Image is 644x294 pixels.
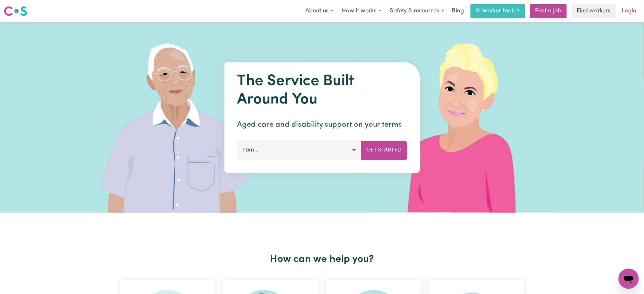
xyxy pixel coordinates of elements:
button: Get Started [361,141,407,160]
a: Post a job [530,4,567,18]
iframe: Button to launch messaging window [619,269,639,289]
p: Aged care and disability support on your terms [237,119,407,130]
a: AI Worker Match [471,4,525,18]
a: Login [618,4,640,18]
a: Find workers [572,4,616,18]
button: Safety & resources [386,4,448,18]
a: Careseekers logo [4,4,27,18]
h1: The Service Built Around You [237,72,407,109]
a: Blog [448,4,468,18]
h2: How can we help you? [116,253,528,265]
button: About us [301,4,338,18]
button: How it works [338,4,386,18]
button: I am... [237,141,361,160]
img: Careseekers logo [4,5,27,17]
